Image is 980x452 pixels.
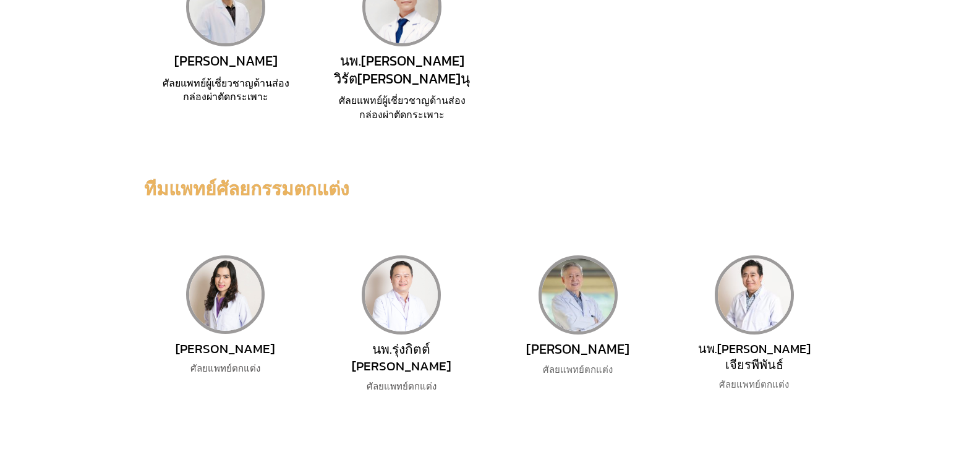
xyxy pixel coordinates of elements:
[526,339,629,359] span: [PERSON_NAME]
[174,51,278,71] span: [PERSON_NAME]
[186,255,265,334] img: Dr. Angkana_Sq
[352,339,451,375] span: นพ.รุ่งกิตต์ [PERSON_NAME]
[163,77,289,103] span: ศัลยแพทย์ผู้เชี่ยวชาญด้านส่องกล่องผ่าตัดกระเพาะ
[698,339,811,374] span: นพ.[PERSON_NAME] เจียรพีพันธ์
[331,381,472,393] h2: ศัลยแพทย์ตกแต่ง​
[339,95,466,120] span: ศัลยแพทย์ผู้เชี่ยวชาญด้านส่องกล่องผ่าตัดกระเพาะ
[155,363,296,375] h2: ศัลยแพทย์ตกแต่ง
[684,379,825,391] h2: ศัลยแพทย์ตกแต่ง
[508,364,649,377] h2: ศัลยแพทย์ตกแต่ง
[334,51,470,89] span: นพ.[PERSON_NAME] วิรัต[PERSON_NAME]นุ
[144,177,837,201] h2: ทีมแพทย์ศัลยกรรมตกแต่ง
[176,339,275,358] span: [PERSON_NAME]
